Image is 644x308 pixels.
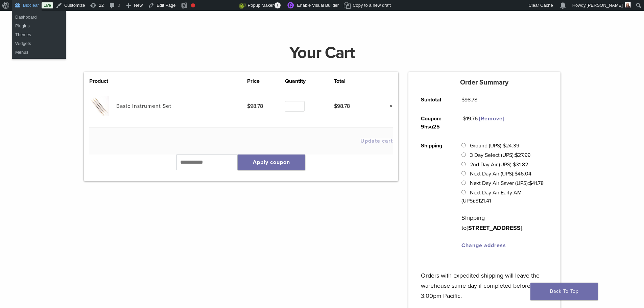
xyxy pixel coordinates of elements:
a: Basic Instrument Set [116,103,171,110]
th: Coupon: 9hsu25 [413,109,454,136]
a: Remove 9hsu25 coupon [479,115,504,122]
h1: Your Cart [79,45,566,61]
span: 1 [275,2,281,8]
label: Next Day Air Saver (UPS): [470,180,544,187]
th: Product [89,77,116,85]
label: Next Day Air (UPS): [470,170,531,177]
th: Quantity [285,77,334,85]
label: Ground (UPS): [470,142,519,149]
a: Plugins [12,22,66,30]
span: $ [529,180,532,187]
span: $ [247,103,250,110]
th: Price [247,77,285,85]
bdi: 31.82 [513,161,528,168]
span: $ [463,115,466,122]
a: Change address [461,242,506,249]
a: Themes [12,30,66,39]
ul: Bioclear [12,28,66,59]
bdi: 121.41 [475,197,491,204]
a: Menus [12,48,66,57]
a: Dashboard [12,13,66,22]
h5: Order Summary [408,78,560,87]
span: 19.76 [463,115,478,122]
span: $ [334,103,337,110]
label: Next Day Air Early AM (UPS): [461,189,521,204]
bdi: 98.78 [334,103,350,110]
label: 3 Day Select (UPS): [470,152,530,159]
span: $ [515,170,518,177]
p: Shipping to . [461,213,548,233]
ul: Bioclear [12,11,66,32]
th: Subtotal [413,90,454,109]
a: Remove this item [384,102,393,111]
span: $ [461,96,464,103]
strong: [STREET_ADDRESS] [467,224,522,232]
div: Focus keyphrase not set [191,3,195,7]
button: Apply coupon [238,155,305,170]
span: $ [515,152,518,159]
th: Total [334,77,372,85]
bdi: 46.04 [515,170,531,177]
label: 2nd Day Air (UPS): [470,161,528,168]
img: Basic Instrument Set [89,96,109,116]
span: $ [513,161,516,168]
span: $ [475,197,478,204]
th: Shipping [413,136,454,255]
bdi: 27.99 [515,152,530,159]
span: $ [503,142,506,149]
button: Update cart [360,138,393,144]
bdi: 98.78 [461,96,477,103]
a: Back To Top [530,283,598,300]
bdi: 98.78 [247,103,263,110]
bdi: 24.39 [503,142,519,149]
img: Views over 48 hours. Click for more Jetpack Stats. [201,2,239,10]
bdi: 41.78 [529,180,544,187]
td: - [454,109,512,136]
span: [PERSON_NAME] [587,3,623,8]
a: Widgets [12,39,66,48]
p: Orders with expedited shipping will leave the warehouse same day if completed before 3:00pm Pacific. [421,260,548,301]
a: Live [42,2,53,8]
